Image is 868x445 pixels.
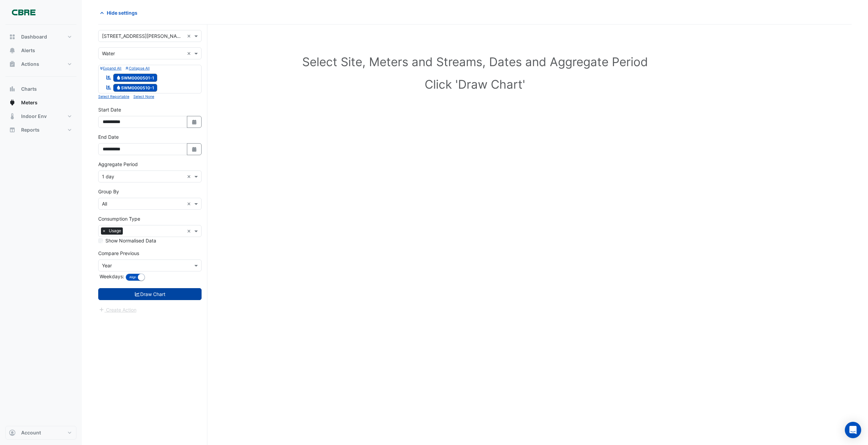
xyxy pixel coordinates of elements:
[21,61,39,68] span: Actions
[109,55,841,69] h1: Select Site, Meters and Streams, Dates and Aggregate Period
[107,9,137,16] span: Hide settings
[9,61,16,68] app-icon: Actions
[191,146,197,152] fa-icon: Select Date
[845,422,861,438] div: Open Intercom Messenger
[98,273,124,280] label: Weekdays:
[21,127,40,133] span: Reports
[109,77,841,91] h1: Click 'Draw Chart'
[98,306,137,312] app-escalated-ticket-create-button: Please draw the charts first
[98,94,129,99] small: Select Reportable
[5,426,76,440] button: Account
[101,227,107,234] span: ×
[133,94,154,99] small: Select None
[21,33,47,40] span: Dashboard
[187,173,193,180] span: Clear
[21,113,47,120] span: Indoor Env
[21,429,41,436] span: Account
[98,288,202,300] button: Draw Chart
[187,50,193,57] span: Clear
[106,85,112,90] fa-icon: Reportable
[9,127,16,133] app-icon: Reports
[9,33,16,40] app-icon: Dashboard
[98,250,139,257] label: Compare Previous
[5,57,76,71] button: Actions
[105,237,156,244] label: Show Normalised Data
[5,123,76,137] button: Reports
[98,215,140,222] label: Consumption Type
[98,93,129,100] button: Select Reportable
[113,74,158,82] span: SWM0000501-1
[98,161,138,168] label: Aggregate Period
[98,133,119,140] label: End Date
[5,109,76,123] button: Indoor Env
[126,66,149,71] small: Collapse All
[21,86,37,92] span: Charts
[5,44,76,57] button: Alerts
[133,93,154,100] button: Select None
[98,188,119,195] label: Group By
[98,106,121,113] label: Start Date
[187,227,193,235] span: Clear
[9,113,16,120] app-icon: Indoor Env
[113,84,158,92] span: SWM0000510-1
[21,47,35,54] span: Alerts
[187,200,193,207] span: Clear
[116,85,121,90] fa-icon: Water
[5,82,76,96] button: Charts
[9,86,16,92] app-icon: Charts
[100,66,121,71] small: Expand All
[8,5,39,19] img: Company Logo
[21,99,38,106] span: Meters
[9,47,16,54] app-icon: Alerts
[107,227,123,234] span: Usage
[9,99,16,106] app-icon: Meters
[191,119,197,125] fa-icon: Select Date
[100,65,121,71] button: Expand All
[5,96,76,109] button: Meters
[5,30,76,44] button: Dashboard
[187,32,193,40] span: Clear
[98,7,142,19] button: Hide settings
[106,74,112,80] fa-icon: Reportable
[116,75,121,80] fa-icon: Water
[126,65,149,71] button: Collapse All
